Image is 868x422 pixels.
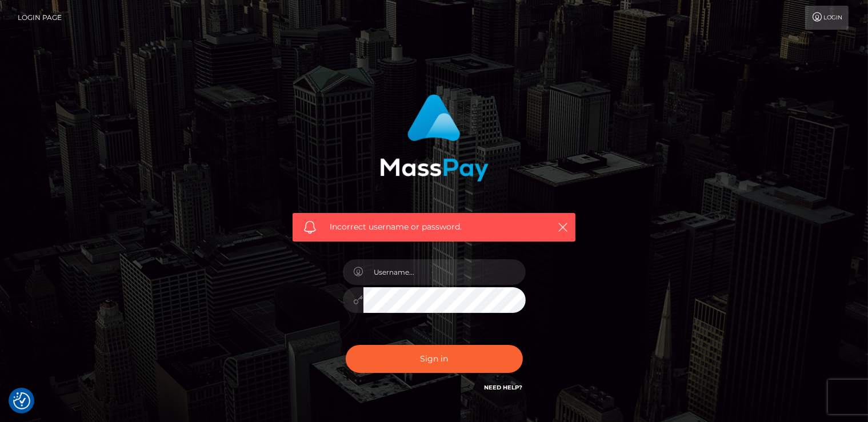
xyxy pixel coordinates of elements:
span: Incorrect username or password. [330,221,538,233]
a: Login Page [18,6,62,30]
a: Login [805,6,849,30]
img: MassPay Login [380,94,489,182]
img: Revisit consent button [13,392,30,409]
input: Username... [363,259,526,285]
button: Consent Preferences [13,392,30,409]
button: Sign in [346,345,523,373]
a: Need Help? [485,384,523,391]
